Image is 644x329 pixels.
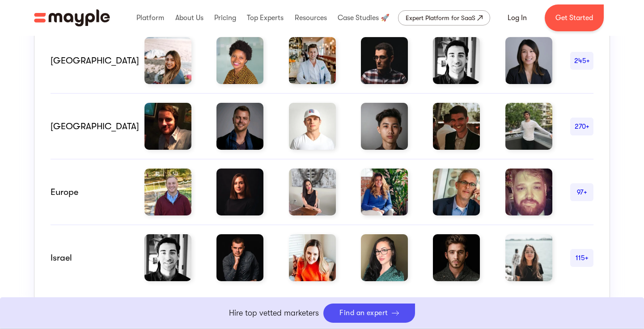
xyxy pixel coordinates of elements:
div: About Us [173,4,206,32]
div: [GEOGRAPHIC_DATA] [51,121,127,132]
div: [GEOGRAPHIC_DATA] [51,55,127,66]
div: Europe [51,187,127,198]
div: 97+ [570,187,593,198]
div: Expert Platform for SaaS [406,13,475,23]
div: 245+ [570,55,593,66]
div: Platform [134,4,166,32]
a: Log In [497,7,538,29]
a: Get Started [545,4,604,31]
div: Top Experts [245,4,286,32]
a: home [34,9,110,26]
div: Resources [292,4,329,32]
a: Expert Platform for SaaS [398,10,490,25]
div: 115+ [570,253,593,263]
img: Mayple logo [34,9,110,26]
div: Israel [51,253,127,263]
div: 270+ [570,121,593,132]
div: Pricing [212,4,238,32]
